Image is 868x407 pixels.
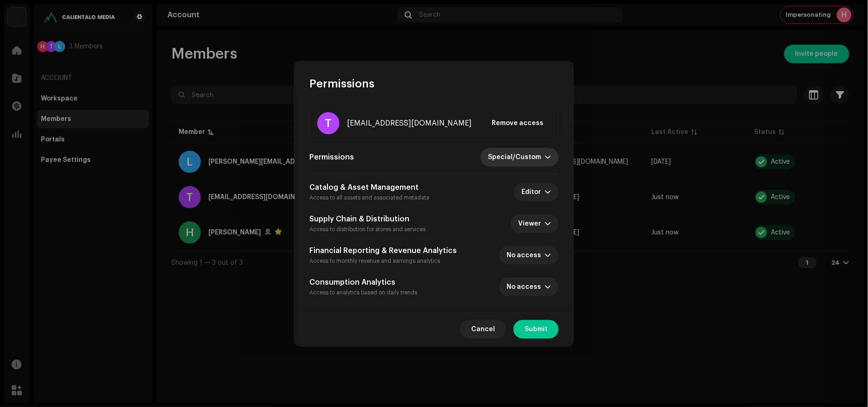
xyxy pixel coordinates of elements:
[347,118,472,129] h5: [EMAIL_ADDRESS][DOMAIN_NAME]
[309,182,429,193] h5: Catalog & Asset Management
[309,152,354,163] h5: Permissions
[309,277,417,288] h5: Consumption Analytics
[309,195,429,200] small: Access to all assets and associated metadata
[507,246,545,265] span: No access
[525,320,548,339] span: Submit
[309,214,426,225] h5: Supply Chain & Distribution
[518,214,545,233] span: Viewer
[545,246,551,265] div: dropdown trigger
[488,148,545,167] span: Special/Custom
[545,278,551,296] div: dropdown trigger
[545,214,551,233] div: dropdown trigger
[514,320,559,339] button: Submit
[347,118,472,129] div: teamalfre@gmail.com
[545,183,551,201] div: dropdown trigger
[545,148,551,167] div: dropdown trigger
[309,245,457,256] h5: Financial Reporting & Revenue Analytics
[309,76,559,91] div: Permissions
[317,112,340,134] div: T
[309,258,440,264] small: Access to monthly revenue and earnings analytics
[471,320,495,339] span: Cancel
[484,114,551,133] button: Remove access
[507,278,545,296] span: No access
[460,320,506,339] button: Cancel
[309,227,426,232] small: Access to distribution for stores and services
[492,114,543,133] span: Remove access
[309,290,417,295] small: Access to analytics based on daily trends
[521,183,545,201] span: Editor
